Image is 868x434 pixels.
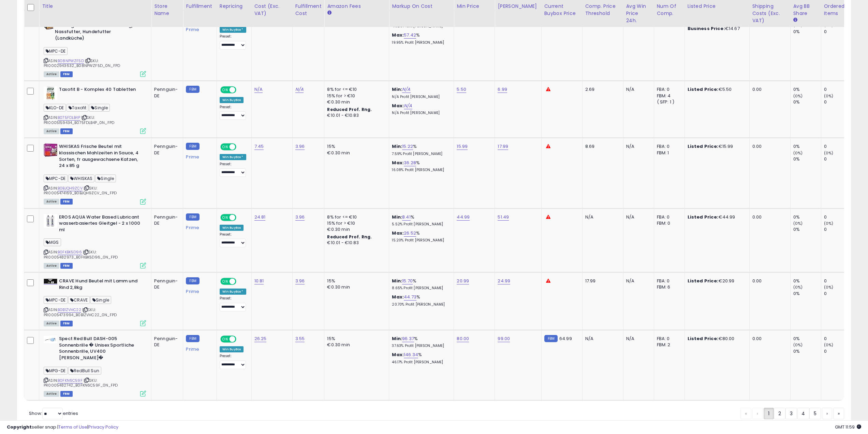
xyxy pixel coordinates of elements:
[657,150,679,156] div: FBM: 1
[220,97,244,103] div: Win BuyBox
[392,160,448,172] div: %
[752,143,785,150] div: 0.00
[44,279,57,284] img: 31BD-+5-kVL._SL40_.jpg
[392,230,448,243] div: %
[235,144,246,150] span: OFF
[657,93,679,99] div: FBM: 4
[835,424,861,430] span: 2025-10-14 11:59 GMT
[55,16,138,43] b: [PERSON_NAME] Multipack Landragout 4 Varietäten 8X 150g, Nassfutter, Hundefutter (Landküche)
[793,336,821,342] div: 0%
[154,214,178,226] div: Pennguin-DE
[68,367,101,375] span: RedBull Sun
[585,278,618,284] div: 17.99
[392,294,404,300] b: Max:
[44,367,68,375] span: MPG-DE
[498,3,538,10] div: [PERSON_NAME]
[392,3,451,10] div: Markup on Cost
[220,3,249,10] div: Repricing
[797,408,809,419] a: 4
[154,336,178,348] div: Pennguin-DE
[88,424,118,430] a: Privacy Policy
[58,307,81,313] a: B0B1ZVHC22
[688,26,744,32] div: €14.67
[254,3,290,17] div: Cost (Exc. VAT)
[404,230,416,237] a: 26.52
[793,86,821,93] div: 0%
[824,342,834,348] small: (0%)
[68,174,94,182] span: WHISKAS
[392,360,448,365] p: 46.17% Profit [PERSON_NAME]
[7,424,118,431] div: seller snap | |
[457,3,492,10] div: Min Price
[404,159,416,166] a: 36.28
[392,159,404,166] b: Max:
[327,220,384,226] div: 15% for > €10
[402,143,413,150] a: 15.22
[688,143,719,150] b: Listed Price:
[544,3,579,17] div: Current Buybox Price
[752,336,785,342] div: 0.00
[44,128,59,134] span: All listings currently available for purchase on Amazon
[404,102,412,109] a: N/A
[392,230,404,236] b: Max:
[793,214,821,220] div: 0%
[58,58,84,64] a: B08NPWZF5D
[402,335,414,342] a: 96.37
[59,143,142,170] b: WHISKAS Frische Beutel mit klassischen Mahlzeiten in Sauce, 4 Sorten, fr ausgewachsene Katzen, 24...
[44,378,118,388] span: | SKU: PR0005482742_B0FKN6C59F_0N_FPD
[186,335,199,342] small: FBM
[44,185,117,196] span: | SKU: PR0005474169_B0BJQH9ZCV_0N_FPD
[585,3,620,17] div: Comp. Price Threshold
[498,143,508,150] a: 17.99
[392,302,448,307] p: 20.70% Profit [PERSON_NAME]
[626,86,649,93] div: N/A
[793,17,797,23] small: Avg BB Share.
[60,321,73,326] span: FBM
[220,34,246,50] div: Preset:
[793,150,803,156] small: (0%)
[60,391,73,397] span: FBM
[59,86,142,95] b: Taxofit B - Komplex 40 Tabletten
[626,3,651,24] div: Avg Win Price 24h.
[785,408,797,419] a: 3
[327,10,331,16] small: Amazon Fees.
[186,152,211,160] div: Prime
[392,335,402,342] b: Min:
[220,105,246,120] div: Preset:
[186,24,211,32] div: Prime
[44,214,57,228] img: 41it2pmKYRL._SL40_.jpg
[626,214,649,220] div: N/A
[688,335,719,342] b: Listed Price:
[688,214,719,220] b: Listed Price:
[44,143,57,157] img: 41JrP2phyXL._SL40_.jpg
[186,286,211,294] div: Prime
[44,47,68,55] span: MPC-DE
[295,86,304,93] a: N/A
[44,104,66,112] span: KLO-DE
[221,279,230,284] span: ON
[254,86,263,93] a: N/A
[688,278,744,284] div: €20.99
[824,291,852,297] div: 0
[235,87,246,93] span: OFF
[824,221,834,226] small: (0%)
[186,3,214,10] div: Fulfillment
[626,143,649,150] div: N/A
[221,214,230,220] span: ON
[327,278,384,284] div: 15%
[327,93,384,99] div: 15% for > €10
[58,378,83,383] a: B0FKN6C59F
[402,214,411,221] a: 8.41
[688,86,719,93] b: Listed Price:
[186,86,199,93] small: FBM
[58,249,82,255] a: B0FKBK5D96
[186,344,211,352] div: Prime
[626,336,649,342] div: N/A
[657,86,679,93] div: FBA: 0
[44,238,61,246] span: MGS
[154,3,180,17] div: Store Name
[220,289,246,295] div: Win BuyBox *
[404,294,416,300] a: 44.73
[186,143,199,150] small: FBM
[457,86,466,93] a: 5.50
